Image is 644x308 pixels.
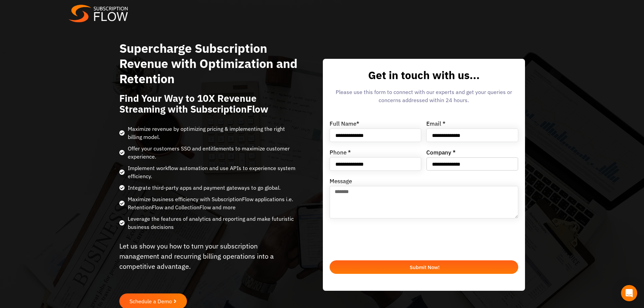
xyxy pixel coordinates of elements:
span: Maximize business efficiency with SubscriptionFlow applications i.e. RetentionFlow and Collection... [126,195,297,211]
div: Open Intercom Messenger [621,285,637,301]
label: Full Name* [330,121,359,128]
button: Submit Now! [330,260,518,274]
h1: Supercharge Subscription Revenue with Optimization and Retention [119,41,297,86]
div: Please use this form to connect with our experts and get your queries or concerns addressed withi... [330,88,518,108]
span: Maximize revenue by optimizing pricing & implementing the right billing model. [126,125,297,141]
h2: Get in touch with us... [330,69,518,81]
span: Schedule a Demo [129,299,172,304]
span: Leverage the features of analytics and reporting and make futuristic business decisions [126,215,297,231]
span: Offer your customers SSO and entitlements to maximize customer experience. [126,144,297,161]
span: Implement workflow automation and use APIs to experience system efficiency. [126,164,297,180]
h2: Find Your Way to 10X Revenue Streaming with SubscriptionFlow [119,93,297,115]
span: Integrate third-party apps and payment gateways to go global. [126,184,281,192]
iframe: reCAPTCHA [330,226,432,253]
p: Let us show you how to turn your subscription management and recurring billing operations into a ... [119,241,297,278]
label: Message [330,179,352,186]
label: Email * [426,121,446,128]
label: Phone * [330,150,351,157]
span: Submit Now! [410,265,439,270]
label: Company * [426,150,456,157]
